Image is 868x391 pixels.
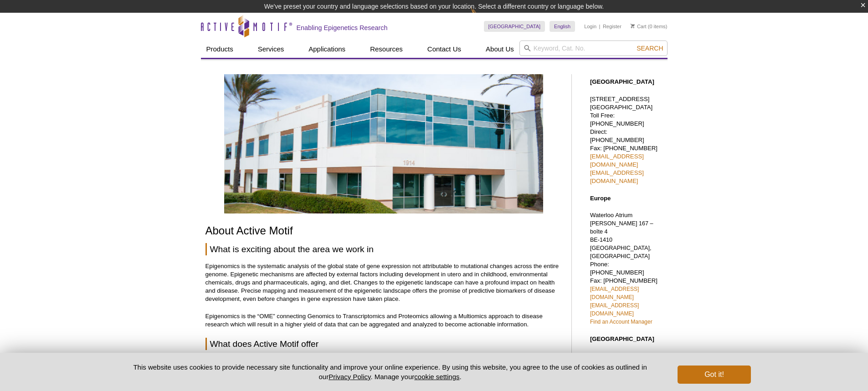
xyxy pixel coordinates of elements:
h2: What is exciting about the area we work in [205,243,562,255]
a: Contact Us [422,41,467,58]
strong: [GEOGRAPHIC_DATA] [590,78,654,85]
img: Your Cart [631,24,635,28]
a: Register [603,23,621,30]
a: English [550,21,575,32]
a: Resources [365,41,408,58]
h2: Enabling Epigenetics Research [297,24,388,32]
a: Privacy Policy [329,373,370,381]
p: [STREET_ADDRESS] [GEOGRAPHIC_DATA] Toll Free: [PHONE_NUMBER] Direct: [PHONE_NUMBER] Fax: [PHONE_N... [590,95,663,185]
li: | [599,21,601,32]
h1: About Active Motif [205,225,562,238]
a: Products [201,41,239,58]
a: Applications [303,41,351,58]
strong: [GEOGRAPHIC_DATA] [590,335,654,342]
strong: Europe [590,195,611,202]
p: Epigenomics is the “OME” connecting Genomics to Transcriptomics and Proteomics allowing a Multiom... [205,312,562,329]
h2: What does Active Motif offer [205,338,562,350]
a: About Us [480,41,519,58]
a: Services [252,41,290,58]
a: [EMAIL_ADDRESS][DOMAIN_NAME] [590,286,639,300]
button: cookie settings [414,373,459,381]
span: Search [637,45,663,52]
input: Keyword, Cat. No. [519,41,668,56]
p: Waterloo Atrium Phone: [PHONE_NUMBER] Fax: [PHONE_NUMBER] [590,211,663,326]
a: [EMAIL_ADDRESS][DOMAIN_NAME] [590,153,644,168]
a: Find an Account Manager [590,319,652,325]
img: Change Here [471,7,495,28]
p: Epigenomics is the systematic analysis of the global state of gene expression not attributable to... [205,262,562,303]
a: Login [584,23,596,30]
a: [GEOGRAPHIC_DATA] [484,21,545,32]
button: Search [634,44,666,52]
a: Cart [631,23,647,30]
button: Got it! [678,366,750,384]
p: This website uses cookies to provide necessary site functionality and improve your online experie... [118,362,663,381]
span: [PERSON_NAME] 167 – boîte 4 BE-1410 [GEOGRAPHIC_DATA], [GEOGRAPHIC_DATA] [590,220,653,259]
li: (0 items) [631,21,668,32]
a: [EMAIL_ADDRESS][DOMAIN_NAME] [590,302,639,317]
a: [EMAIL_ADDRESS][DOMAIN_NAME] [590,169,644,184]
